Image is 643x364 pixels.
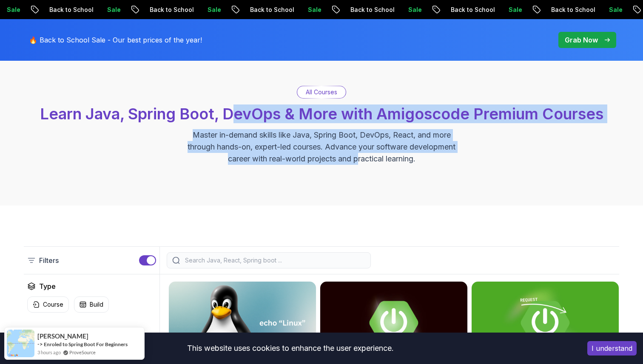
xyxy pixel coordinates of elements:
[142,6,200,14] p: Back to School
[39,255,59,265] p: Filters
[42,6,100,14] p: Back to School
[602,6,629,14] p: Sale
[343,6,401,14] p: Back to School
[43,300,63,309] p: Course
[472,282,619,364] img: Building APIs with Spring Boot card
[169,282,316,364] img: Linux Fundamentals card
[179,129,464,165] p: Master in-demand skills like Java, Spring Boot, DevOps, React, and more through hands-on, expert-...
[401,6,428,14] p: Sale
[6,339,575,358] div: This website uses cookies to enhance the user experience.
[444,6,501,14] p: Back to School
[100,6,127,14] p: Sale
[27,296,69,313] button: Course
[7,330,34,357] img: provesource social proof notification image
[544,6,602,14] p: Back to School
[44,341,128,347] a: Enroled to Spring Boot For Beginners
[565,35,598,45] p: Grab Now
[587,341,637,356] button: Accept cookies
[90,300,103,309] p: Build
[39,281,56,291] h2: Type
[200,6,228,14] p: Sale
[306,88,337,96] p: All Courses
[29,35,202,45] p: 🔥 Back to School Sale - Our best prices of the year!
[37,333,88,340] span: [PERSON_NAME]
[501,6,529,14] p: Sale
[320,282,467,364] img: Advanced Spring Boot card
[40,104,603,123] span: Learn Java, Spring Boot, DevOps & More with Amigoscode Premium Courses
[74,296,109,313] button: Build
[183,256,365,265] input: Search Java, React, Spring boot ...
[37,349,61,356] span: 3 hours ago
[69,349,96,356] a: ProveSource
[37,341,43,347] span: ->
[243,6,301,14] p: Back to School
[301,6,328,14] p: Sale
